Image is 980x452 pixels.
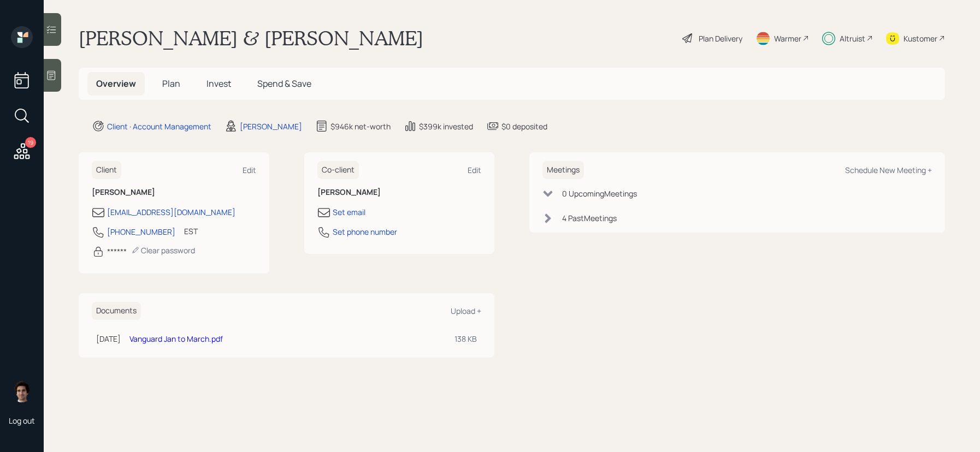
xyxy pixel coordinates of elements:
[840,33,865,44] div: Altruist
[330,121,391,132] div: $946k net-worth
[240,121,302,132] div: [PERSON_NAME]
[501,121,547,132] div: $0 deposited
[562,212,617,224] div: 4 Past Meeting s
[184,225,198,237] div: EST
[131,245,195,255] div: Clear password
[96,333,121,344] div: [DATE]
[96,78,136,90] span: Overview
[79,26,423,50] h1: [PERSON_NAME] & [PERSON_NAME]
[257,78,311,90] span: Spend & Save
[25,137,36,148] div: 19
[11,380,33,402] img: harrison-schaefer-headshot-2.png
[92,188,256,197] h6: [PERSON_NAME]
[92,302,141,320] h6: Documents
[845,165,932,175] div: Schedule New Meeting +
[107,206,235,218] div: [EMAIL_ADDRESS][DOMAIN_NAME]
[162,78,180,90] span: Plan
[468,165,481,175] div: Edit
[92,161,121,179] h6: Client
[454,333,477,344] div: 138 KB
[562,188,637,199] div: 0 Upcoming Meeting s
[904,33,937,44] div: Kustomer
[107,226,175,237] div: [PHONE_NUMBER]
[9,415,35,426] div: Log out
[774,33,801,44] div: Warmer
[206,78,231,90] span: Invest
[451,306,481,316] div: Upload +
[333,206,365,218] div: Set email
[699,33,742,44] div: Plan Delivery
[129,334,223,344] a: Vanguard Jan to March.pdf
[317,188,482,197] h6: [PERSON_NAME]
[317,161,359,179] h6: Co-client
[333,226,397,237] div: Set phone number
[419,121,473,132] div: $399k invested
[243,165,256,175] div: Edit
[542,161,584,179] h6: Meetings
[107,121,211,132] div: Client · Account Management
